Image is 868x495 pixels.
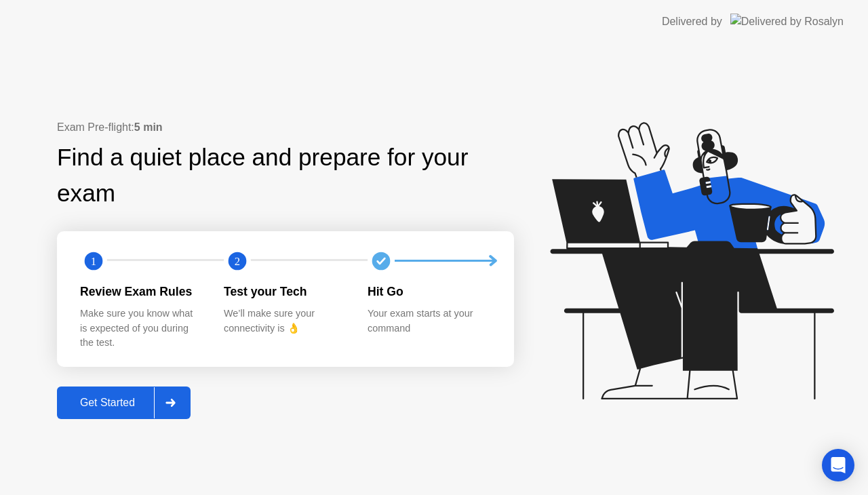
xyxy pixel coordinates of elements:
b: 5 min [134,121,163,133]
text: 1 [91,254,96,267]
div: Find a quiet place and prepare for your exam [57,140,514,212]
div: Open Intercom Messenger [822,449,854,481]
img: Delivered by Rosalyn [730,14,844,29]
div: Get Started [61,397,154,409]
div: Hit Go [368,283,490,300]
div: Review Exam Rules [80,283,202,300]
div: We’ll make sure your connectivity is 👌 [224,306,346,336]
div: Make sure you know what is expected of you during the test. [80,306,202,351]
text: 2 [235,254,240,267]
div: Delivered by [662,14,722,30]
div: Exam Pre-flight: [57,119,514,136]
div: Test your Tech [224,283,346,300]
div: Your exam starts at your command [368,306,490,336]
button: Get Started [57,387,191,419]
